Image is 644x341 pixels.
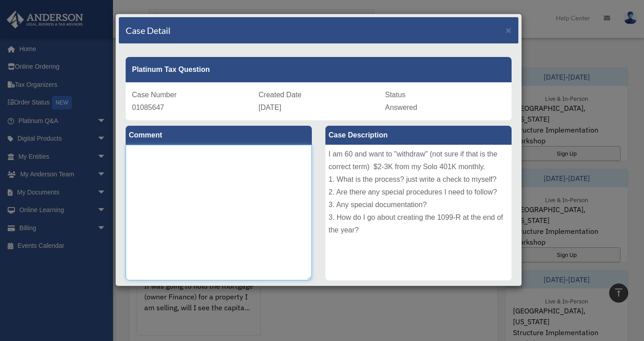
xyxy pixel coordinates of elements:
[385,91,405,99] span: Status
[325,126,512,145] label: Case Description
[259,104,281,111] span: [DATE]
[325,145,512,280] div: I am 60 and want to "withdraw" (not sure if that is the correct term) $2-3K from my Solo 401K mon...
[385,104,417,111] span: Answered
[132,91,177,99] span: Case Number
[126,24,170,37] h4: Case Detail
[126,126,312,145] label: Comment
[506,25,512,35] span: ×
[506,25,512,35] button: Close
[132,104,164,111] span: 01085647
[259,91,301,99] span: Created Date
[126,57,512,82] div: Platinum Tax Question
